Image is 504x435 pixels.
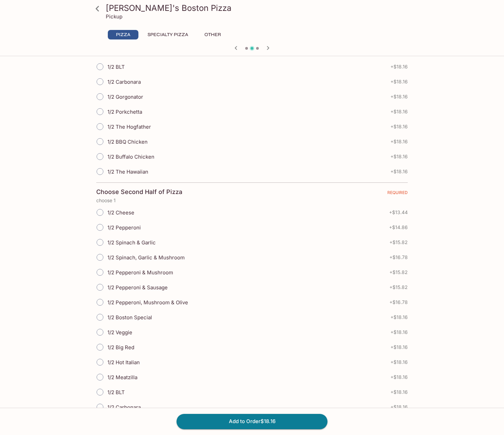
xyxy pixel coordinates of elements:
span: 1/2 Pepperoni, Mushroom & Olive [107,299,188,306]
span: + $18.16 [390,79,408,84]
span: + $13.44 [389,210,408,215]
span: + $18.16 [390,94,408,99]
span: + $18.16 [390,124,408,129]
span: 1/2 Cheese [107,209,134,216]
span: + $18.16 [390,109,408,114]
span: + $18.16 [390,389,408,395]
h4: Choose Second Half of Pizza [96,188,182,196]
span: + $18.16 [390,359,408,365]
span: 1/2 Spinach, Garlic & Mushroom [107,254,185,261]
span: + $18.16 [390,315,408,320]
span: 1/2 Veggie [107,329,132,336]
button: Add to Order$18.16 [177,414,327,429]
span: REQUIRED [387,190,408,198]
span: 1/2 BBQ Chicken [107,139,148,145]
span: + $18.16 [390,139,408,144]
span: 1/2 The Hawaiian [107,168,148,175]
span: 1/2 Pepperoni [107,224,141,231]
span: 1/2 Buffalo Chicken [107,154,154,160]
span: 1/2 The Hogfather [107,124,151,130]
span: 1/2 Gorgonator [107,94,143,100]
span: 1/2 Boston Special [107,314,152,321]
span: + $18.16 [390,169,408,174]
span: + $15.82 [389,270,408,275]
span: + $18.16 [390,154,408,159]
span: 1/2 Pepperoni & Sausage [107,284,168,291]
button: Specialty Pizza [144,30,192,39]
span: + $18.16 [390,374,408,380]
span: + $18.16 [390,329,408,335]
span: 1/2 Meatzilla [107,374,137,381]
span: + $14.86 [389,225,408,230]
span: + $18.16 [390,64,408,69]
span: + $16.78 [389,300,408,305]
span: 1/2 Big Red [107,344,134,351]
p: choose 1 [96,198,408,203]
span: 1/2 BLT [107,64,125,70]
button: Pizza [108,30,138,39]
span: 1/2 Porkchetta [107,109,142,115]
span: + $15.82 [389,285,408,290]
h3: [PERSON_NAME]'s Boston Pizza [106,3,410,13]
span: + $15.82 [389,240,408,245]
span: 1/2 BLT [107,389,125,396]
span: 1/2 Carbonara [107,79,141,85]
p: Pickup [106,13,122,20]
span: + $18.16 [390,344,408,350]
button: Other [197,30,228,39]
span: + $18.16 [390,404,408,410]
span: 1/2 Pepperoni & Mushroom [107,269,173,276]
span: 1/2 Hot Italian [107,359,140,366]
span: + $16.78 [389,255,408,260]
span: 1/2 Spinach & Garlic [107,239,156,246]
span: 1/2 Carbonara [107,404,141,410]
